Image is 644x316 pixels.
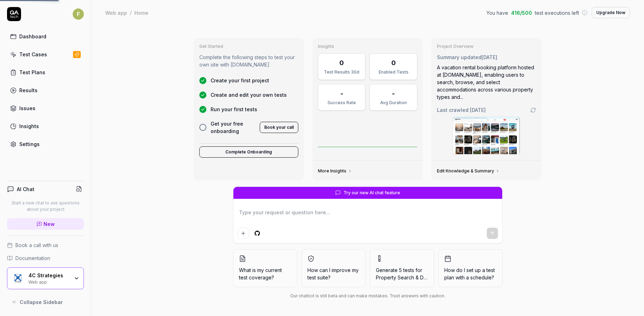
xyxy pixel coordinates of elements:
button: How do I set up a test plan with a schedule? [438,249,503,287]
img: Screenshot [453,117,520,154]
div: Our chatbot is still beta and can make mistakes. Trust answers with caution. [233,293,503,299]
div: A vacation rental booking platform hosted at [DOMAIN_NAME], enabling users to search, browse, and... [437,64,536,101]
a: Test Cases [7,48,84,61]
span: Last crawled [437,106,486,114]
a: More Insights [318,168,352,174]
a: Results [7,83,84,97]
div: - [392,89,395,98]
div: Web app [105,9,127,16]
a: Issues [7,101,84,115]
div: Home [134,9,148,16]
div: Dashboard [19,33,46,40]
button: Complete Onboarding [199,146,299,158]
button: 4C Strategies Logo4C StrategiesWeb app [7,267,84,289]
div: / [130,9,132,16]
div: 4C Strategies [28,272,69,279]
div: Results [19,87,38,94]
span: New [44,220,55,228]
div: - [340,89,343,98]
a: Dashboard [7,30,84,43]
h3: Project Overview [437,44,536,49]
span: Documentation [15,254,50,262]
span: test executions left [535,9,579,17]
button: Generate 5 tests forProperty Search & Disc [370,249,434,287]
span: You have [486,9,508,17]
span: What is my current test coverage? [239,266,291,281]
button: Book your call [260,122,298,133]
button: Add attachment [238,228,249,239]
a: Insights [7,119,84,133]
a: Settings [7,137,84,151]
button: F [73,7,84,21]
button: Upgrade Now [592,7,630,18]
span: F [73,8,84,20]
div: Test Plans [19,69,45,76]
button: How can I improve my test suite? [301,249,366,287]
div: Test Results 30d [323,69,361,75]
span: Summary updated [437,54,482,60]
a: Go to crawling settings [530,107,536,113]
h3: Get Started [199,44,299,49]
div: Avg Duration [374,100,412,106]
span: How can I improve my test suite? [307,266,360,281]
span: Collapse Sidebar [20,298,63,306]
div: Success Rate [323,100,361,106]
span: How do I set up a test plan with a schedule? [444,266,497,281]
time: [DATE] [482,54,497,60]
span: Run your first tests [211,106,257,113]
div: Web app [28,279,69,284]
span: Create and edit your own tests [211,91,287,99]
span: Book a call with us [15,241,58,249]
button: What is my current test coverage? [233,249,297,287]
div: 0 [391,58,396,68]
h3: Insights [318,44,417,49]
span: Create your first project [211,77,269,84]
div: Settings [19,140,40,148]
h4: AI Chat [17,185,34,193]
span: 416 / 500 [511,9,532,17]
button: Collapse Sidebar [7,295,84,309]
a: Edit Knowledge & Summary [437,168,500,174]
a: Book a call with us [7,241,84,249]
a: Documentation [7,254,84,262]
span: Try our new AI chat feature [344,190,400,196]
div: Test Cases [19,51,47,58]
a: Book your call [260,123,298,130]
img: 4C Strategies Logo [12,272,24,285]
time: [DATE] [470,107,486,113]
a: New [7,218,84,230]
span: Property Search & Disc [376,274,430,280]
div: 0 [339,58,344,68]
a: Test Plans [7,65,84,79]
div: Issues [19,105,35,112]
p: Complete the following steps to test your own site with [DOMAIN_NAME] [199,53,299,68]
div: Insights [19,122,39,130]
span: Get your free onboarding [211,120,256,135]
p: Start a new chat to ask questions about your project [7,200,84,213]
span: Generate 5 tests for [376,266,428,281]
div: Enabled Tests [374,69,412,75]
